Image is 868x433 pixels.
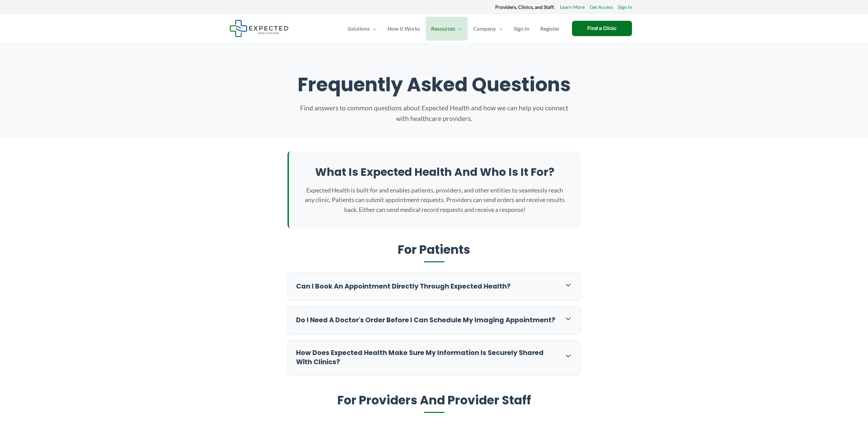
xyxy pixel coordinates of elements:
[348,17,370,41] span: Solutions
[590,3,613,12] a: Get Access
[303,186,567,214] p: Expected Health is built for and enables patients, providers, and other entities to seamlessly re...
[455,17,462,41] span: Menu Toggle
[296,349,557,367] h3: How does Expected Health make sure my information is securely shared with clinics?
[382,17,426,41] a: How It Works
[230,20,289,37] img: Expected Healthcare Logo - side, dark font, small
[508,17,535,41] a: Sign In
[342,17,565,41] nav: Primary Site Navigation
[296,316,557,325] h3: Do I need a doctor's order before I can schedule my imaging appointment?
[514,17,529,41] span: Sign In
[496,17,503,41] span: Menu Toggle
[342,17,382,41] a: SolutionsMenu Toggle
[370,17,377,41] span: Menu Toggle
[288,242,581,263] h2: For Patients
[540,17,560,41] span: Register
[572,21,632,36] a: Find a Clinic
[288,340,580,375] div: How does Expected Health make sure my information is securely shared with clinics?
[495,4,555,10] strong: Providers, Clinics, and Staff:
[468,17,508,41] a: CompanyMenu Toggle
[303,165,567,179] h2: What is Expected Health and who is it for?
[236,73,632,96] h1: Frequently Asked Questions
[560,3,585,12] a: Learn More
[473,17,496,41] span: Company
[618,3,632,12] a: Sign In
[387,17,420,41] span: How It Works
[288,307,580,334] div: Do I need a doctor's order before I can schedule my imaging appointment?
[288,273,580,300] div: Can I book an appointment directly through Expected Health?
[296,282,557,291] h3: Can I book an appointment directly through Expected Health?
[298,103,571,124] p: Find answers to common questions about Expected Health and how we can help you connect with healt...
[431,17,455,41] span: Resources
[288,392,581,413] h2: For Providers And Provider Staff
[426,17,468,41] a: ResourcesMenu Toggle
[535,17,565,41] a: Register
